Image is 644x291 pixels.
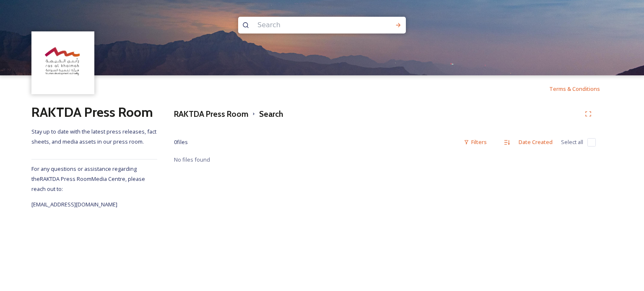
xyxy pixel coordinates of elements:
[460,134,491,150] div: Filters
[561,138,583,146] span: Select all
[33,33,93,93] img: Logo_RAKTDA_RGB-01.png
[514,134,557,150] div: Date Created
[174,156,210,163] span: No files found
[253,16,368,34] input: Search
[174,108,248,120] h3: RAKTDA Press Room
[174,138,188,146] span: 0 file s
[549,84,613,94] a: Terms & Conditions
[31,102,157,122] h2: RAKTDA Press Room
[549,85,600,93] span: Terms & Conditions
[31,165,145,193] span: For any questions or assistance regarding the RAKTDA Press Room Media Centre, please reach out to:
[31,128,158,145] span: Stay up to date with the latest press releases, fact sheets, and media assets in our press room.
[31,201,117,208] span: [EMAIL_ADDRESS][DOMAIN_NAME]
[259,108,283,120] h3: Search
